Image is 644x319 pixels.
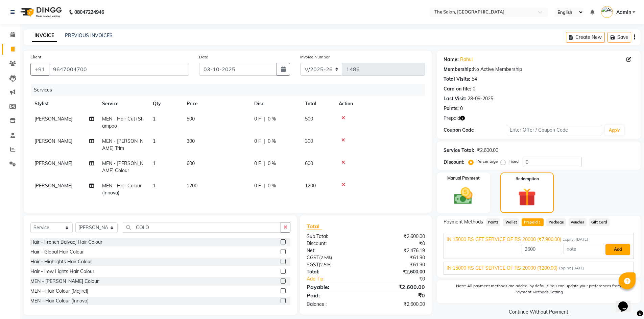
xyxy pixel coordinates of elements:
label: Invoice Number [300,54,330,60]
span: 0 % [268,160,276,167]
span: Expiry: [DATE] [559,265,585,271]
span: Points [486,218,501,226]
div: Services [31,84,430,96]
span: | [264,160,265,167]
div: ₹2,600.00 [366,301,430,308]
div: 0 [473,85,475,92]
th: Stylist [30,96,98,111]
span: 300 [305,138,313,144]
span: 600 [187,160,195,166]
img: Admin [601,6,613,18]
span: 300 [187,138,195,144]
input: Search by Name/Mobile/Email/Code [49,63,189,76]
span: 0 F [254,182,261,189]
div: MEN - [PERSON_NAME] Colour [30,278,99,285]
div: Net: [302,247,366,254]
a: INVOICE [32,30,57,42]
span: MEN - [PERSON_NAME] Trim [102,138,143,151]
span: 500 [187,116,195,122]
span: MEN - Hair Colour (Innova) [102,183,142,196]
input: note [564,244,604,254]
button: +91 [30,63,49,76]
div: ₹2,600.00 [366,268,430,275]
span: | [264,115,265,123]
input: Enter Offer / Coupon Code [507,125,602,135]
span: 0 % [268,182,276,189]
div: Total: [302,268,366,275]
span: [PERSON_NAME] [34,138,72,144]
span: 1200 [187,183,197,189]
span: 1 [153,160,156,166]
a: PREVIOUS INVOICES [65,32,113,38]
div: Payable: [302,283,366,291]
span: 0 F [254,138,261,145]
th: Action [335,96,425,111]
span: | [264,138,265,145]
div: 0 [460,105,463,112]
button: Apply [605,125,624,135]
span: 1 [153,183,156,189]
span: IN 15000 RS GET SERVICE OF RS 20000 (₹7,900.00) [447,236,561,243]
input: Amount [522,244,562,254]
span: 2.5% [320,255,331,260]
div: Membership: [444,66,473,73]
span: 0 F [254,160,261,167]
span: [PERSON_NAME] [34,160,72,166]
div: Coupon Code [444,127,507,134]
span: Payment Methods [444,218,483,225]
div: ₹2,476.19 [366,247,430,254]
span: Admin [616,9,631,16]
div: MEN - Hair Colour (Innova) [30,297,89,304]
span: MEN - Hair Cut+Shampoo [102,116,144,129]
div: ( ) [302,261,366,268]
span: Voucher [569,218,587,226]
th: Total [301,96,335,111]
div: ( ) [302,254,366,261]
img: _gift.svg [512,186,542,208]
span: IN 15000 RS GET SERVICE OF RS 20000 (₹200.00) [447,265,557,272]
label: Fixed [508,158,519,164]
span: 2.5% [320,262,330,267]
div: Hair - Low Lights Hair Colour [30,268,94,275]
div: ₹61.90 [366,254,430,261]
div: Discount: [302,240,366,247]
div: Discount: [444,159,464,166]
span: CGST [307,255,319,261]
div: Name: [444,56,459,63]
div: 28-09-2025 [468,95,493,102]
span: Prepaid [444,115,460,122]
a: Continue Without Payment [438,309,639,316]
div: Total Visits: [444,76,470,83]
th: Qty [149,96,183,111]
div: Hair - Highlights Hair Colour [30,258,92,265]
span: 1200 [305,183,316,189]
span: 0 % [268,138,276,145]
span: [PERSON_NAME] [34,116,72,122]
span: Expiry: [DATE] [563,237,588,242]
div: ₹0 [377,275,430,283]
label: Date [199,54,208,60]
div: MEN - Hair Colour (Majirel) [30,288,88,295]
label: Client [30,54,41,60]
span: 0 % [268,115,276,123]
th: Service [98,96,149,111]
div: Sub Total: [302,233,366,240]
button: Add [605,244,630,255]
span: Total [307,223,322,230]
img: _cash.svg [448,185,478,207]
button: Save [607,32,631,43]
div: ₹2,600.00 [366,233,430,240]
b: 08047224946 [74,3,104,22]
span: 1 [153,116,156,122]
span: SGST [307,262,319,268]
span: 0 F [254,115,261,123]
div: Service Total: [444,147,474,154]
label: Percentage [476,158,498,164]
span: 500 [305,116,313,122]
div: ₹61.90 [366,261,430,268]
div: Hair - French Balyaaj Hair Colour [30,239,102,246]
span: | [264,182,265,189]
div: Paid: [302,291,366,299]
span: Package [546,218,566,226]
span: [PERSON_NAME] [34,183,72,189]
